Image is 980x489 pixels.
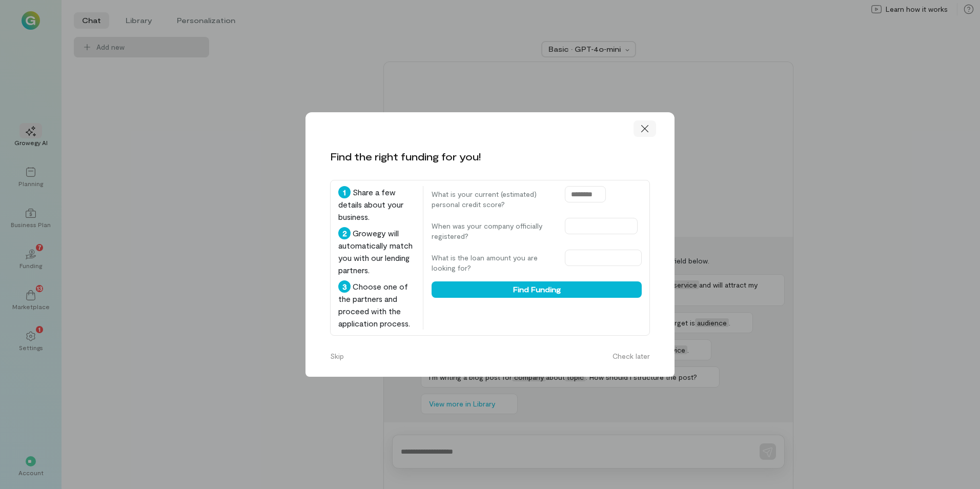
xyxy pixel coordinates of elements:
div: 2 [338,227,351,239]
div: Growegy will automatically match you with our lending partners. [338,227,415,276]
label: What is the loan amount you are looking for? [432,253,555,273]
div: 1 [338,186,351,198]
div: Share a few details about your business. [338,186,415,223]
label: What is your current (estimated) personal credit score? [432,189,555,210]
button: Find Funding [432,281,642,298]
button: Skip [324,348,350,364]
button: Check later [606,348,656,364]
div: 3 [338,280,351,293]
div: Find the right funding for you! [330,149,481,164]
label: When was your company officially registered? [432,221,555,241]
div: Choose one of the partners and proceed with the application process. [338,280,415,330]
